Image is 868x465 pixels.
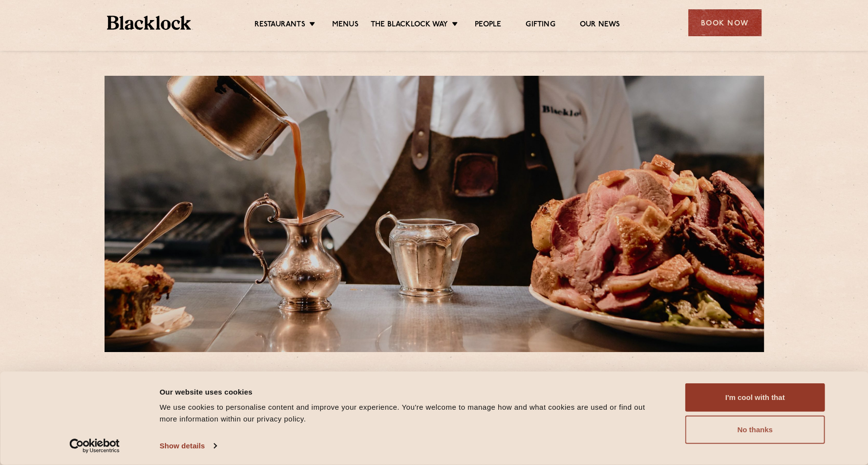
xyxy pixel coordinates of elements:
[685,416,825,444] button: No thanks
[52,439,137,453] a: Usercentrics Cookiebot - opens in a new window
[688,9,762,36] div: Book Now
[254,20,305,31] a: Restaurants
[526,20,555,31] a: Gifting
[685,383,825,412] button: I'm cool with that
[160,386,663,398] div: Our website uses cookies
[107,16,191,30] img: BL_Textured_Logo-footer-cropped.svg
[475,20,501,31] a: People
[332,20,359,31] a: Menus
[160,439,216,453] a: Show details
[371,20,448,31] a: The Blacklock Way
[580,20,620,31] a: Our News
[160,401,663,425] div: We use cookies to personalise content and improve your experience. You're welcome to manage how a...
